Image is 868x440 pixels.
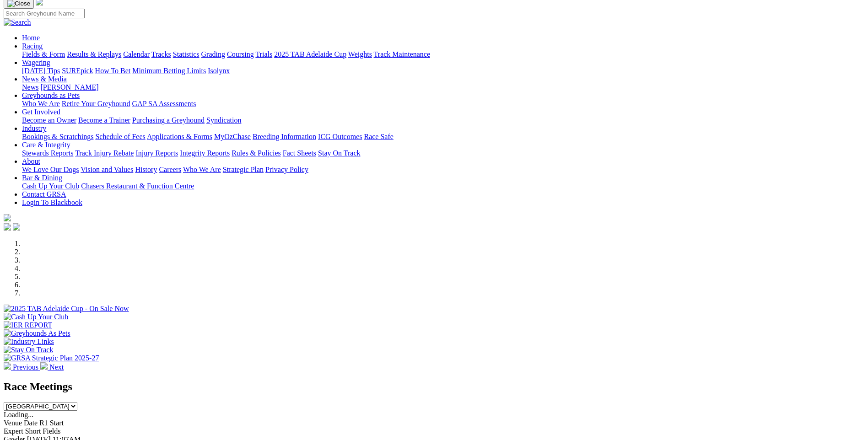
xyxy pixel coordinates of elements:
[22,100,60,107] a: Who We Are
[95,67,131,75] a: How To Bet
[4,321,52,329] img: IER REPORT
[255,50,272,58] a: Trials
[22,42,43,50] a: Racing
[95,133,145,140] a: Schedule of Fees
[274,50,346,58] a: 2025 TAB Adelaide Cup
[348,50,372,58] a: Weights
[22,149,864,157] div: Care & Integrity
[201,50,225,58] a: Grading
[22,67,60,75] a: [DATE] Tips
[43,427,60,435] span: Fields
[40,362,48,370] img: chevron-right-pager-white.svg
[4,305,129,313] img: 2025 TAB Adelaide Cup - On Sale Now
[135,166,157,173] a: History
[208,67,230,75] a: Isolynx
[4,223,11,231] img: facebook.svg
[4,354,99,362] img: GRSA Strategic Plan 2025-27
[22,67,864,75] div: Wagering
[22,50,864,59] div: Racing
[22,34,40,42] a: Home
[364,133,393,140] a: Race Safe
[132,67,206,75] a: Minimum Betting Limits
[40,363,64,371] a: Next
[22,108,60,116] a: Get Involved
[374,50,430,58] a: Track Maintenance
[22,83,864,91] div: News & Media
[253,133,316,140] a: Breeding Information
[24,419,38,427] span: Date
[4,9,85,18] input: Search
[214,133,251,140] a: MyOzChase
[62,100,130,107] a: Retire Your Greyhound
[49,363,64,371] span: Next
[183,166,221,173] a: Who We Are
[159,166,181,173] a: Careers
[78,116,130,124] a: Become a Trainer
[232,149,281,157] a: Rules & Policies
[265,166,308,173] a: Privacy Policy
[13,363,38,371] span: Previous
[22,75,67,83] a: News & Media
[4,329,70,338] img: Greyhounds As Pets
[22,149,73,157] a: Stewards Reports
[22,166,79,173] a: We Love Our Dogs
[22,133,93,140] a: Bookings & Scratchings
[173,50,199,58] a: Statistics
[4,427,23,435] span: Expert
[22,199,82,206] a: Login To Blackbook
[22,157,40,165] a: About
[22,133,864,141] div: Industry
[4,18,31,27] img: Search
[22,116,864,124] div: Get Involved
[283,149,316,157] a: Fact Sheets
[40,83,98,91] a: [PERSON_NAME]
[4,338,54,346] img: Industry Links
[4,381,864,393] h2: Race Meetings
[22,91,80,99] a: Greyhounds as Pets
[147,133,212,140] a: Applications & Forms
[4,363,40,371] a: Previous
[13,223,20,231] img: twitter.svg
[22,182,864,190] div: Bar & Dining
[4,214,11,221] img: logo-grsa-white.png
[22,166,864,174] div: About
[39,419,64,427] span: R1 Start
[22,124,46,132] a: Industry
[62,67,93,75] a: SUREpick
[318,149,360,157] a: Stay On Track
[22,141,70,149] a: Care & Integrity
[81,182,194,190] a: Chasers Restaurant & Function Centre
[151,50,171,58] a: Tracks
[67,50,121,58] a: Results & Replays
[223,166,264,173] a: Strategic Plan
[4,411,33,419] span: Loading...
[22,182,79,190] a: Cash Up Your Club
[4,419,22,427] span: Venue
[132,100,196,107] a: GAP SA Assessments
[123,50,150,58] a: Calendar
[206,116,241,124] a: Syndication
[22,59,50,66] a: Wagering
[4,313,68,321] img: Cash Up Your Club
[75,149,134,157] a: Track Injury Rebate
[4,346,53,354] img: Stay On Track
[180,149,230,157] a: Integrity Reports
[22,116,76,124] a: Become an Owner
[22,83,38,91] a: News
[135,149,178,157] a: Injury Reports
[22,190,66,198] a: Contact GRSA
[4,362,11,370] img: chevron-left-pager-white.svg
[227,50,254,58] a: Coursing
[22,100,864,108] div: Greyhounds as Pets
[22,50,65,58] a: Fields & Form
[22,174,62,182] a: Bar & Dining
[25,427,41,435] span: Short
[318,133,362,140] a: ICG Outcomes
[81,166,133,173] a: Vision and Values
[132,116,205,124] a: Purchasing a Greyhound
